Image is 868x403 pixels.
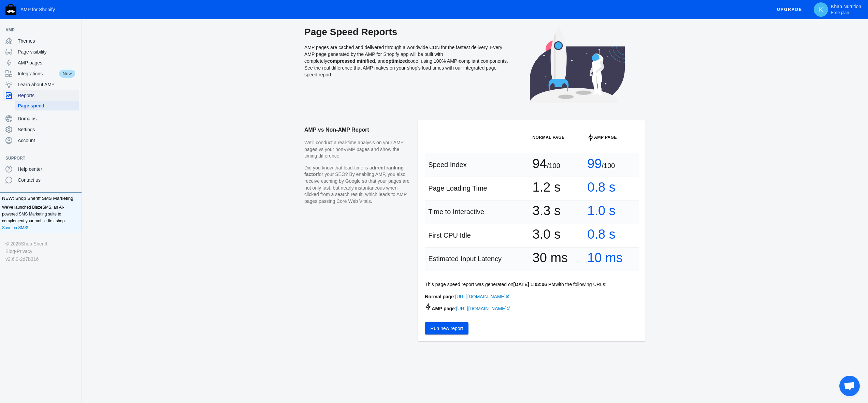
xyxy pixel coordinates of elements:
span: Contact us [18,177,76,183]
span: Support [5,155,69,162]
span: Estimated Input Latency [428,255,502,263]
a: Save on SMS! [2,224,28,231]
span: 3.3 s [533,207,561,214]
span: 1.0 s [587,207,615,214]
div: v2.6.0-2d7b316 [5,255,76,263]
span: Account [18,137,76,144]
a: Reports [3,90,79,101]
span: Learn about AMP [18,81,76,88]
div: • [5,248,76,255]
span: Help center [18,166,76,173]
a: AMP pages [3,57,79,68]
span: 94 [533,160,547,167]
div: AMP pages are cached and delivered through a worldwide CDN for the fastest delivery. Every AMP pa... [304,26,509,109]
strong: optimized [386,58,408,64]
div: : [425,293,639,300]
a: Domains [3,113,79,124]
span: Themes [18,38,76,44]
a: IntegrationsNew [3,68,79,79]
span: AMP [5,27,69,33]
a: Blog [5,248,15,255]
a: [URL][DOMAIN_NAME] [456,306,511,311]
a: Page visibility [3,46,79,57]
span: AMP for Shopify [20,7,55,12]
h2: Page Speed Reports [304,26,509,38]
p: Did you know that load-time is a for your SEO? By enabling AMP, you also receive caching by Googl... [304,165,411,205]
span: Page visibility [18,48,76,55]
a: Settings [3,124,79,135]
span: Run new report [430,326,463,331]
span: 1.2 s [533,184,561,191]
p: Khan Nutrition [831,4,861,15]
button: Add a sales channel [69,157,80,160]
span: Settings [18,126,76,133]
h6: Normal Page [533,134,581,141]
span: New [58,69,76,78]
a: Page speed [15,101,79,110]
span: 0.8 s [587,231,615,238]
p: This page speed report was generated on with the following URLs: [425,281,639,288]
span: Page speed [18,102,76,109]
button: Run new report [425,322,468,334]
strong: AMP page [425,306,454,311]
span: 10 ms [587,254,622,261]
strong: [DATE] 1:02:06 PM [513,282,555,287]
a: Shop Sheriff [21,240,47,248]
span: AMP pages [18,59,76,66]
strong: compressed [327,58,355,64]
div: Open chat [839,376,860,396]
div: © 2025 [5,240,76,248]
span: Page Loading Time [428,184,487,192]
span: Upgrade [777,3,802,16]
a: Contact us [3,175,79,185]
span: Reports [18,92,76,99]
span: Speed Index [428,161,466,168]
strong: minified [357,58,375,64]
button: Upgrade [771,3,808,16]
a: [URL][DOMAIN_NAME] [455,294,510,299]
a: Privacy [17,248,32,255]
span: 99 [587,160,602,167]
a: Learn about AMP [3,79,79,90]
div: : [425,303,639,312]
strong: Normal page [425,294,454,299]
a: Themes [3,35,79,46]
img: Shop Sheriff Logo [5,4,16,15]
p: We'll conduct a real-time analysis on your AMP pages vs your non-AMP pages and show the timing di... [304,139,411,160]
span: AMP Page [594,134,617,141]
span: First CPU Idle [428,232,471,239]
h2: AMP vs Non-AMP Report [304,120,411,139]
span: 3.0 s [533,231,561,238]
button: Add a sales channel [69,29,80,31]
span: /100 [602,162,615,169]
span: Time to Interactive [428,208,484,215]
span: Free plan [831,10,849,15]
span: 30 ms [533,254,568,261]
span: /100 [547,162,560,169]
span: Integrations [18,70,58,77]
span: K [818,6,824,13]
a: Account [3,135,79,146]
span: Domains [18,115,76,122]
span: 0.8 s [587,184,615,191]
